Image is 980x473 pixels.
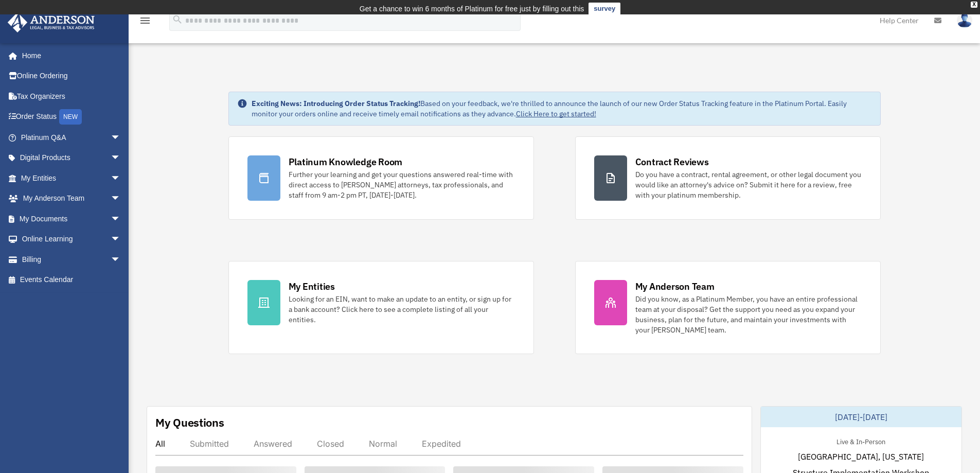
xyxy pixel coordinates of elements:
a: My Anderson Team Did you know, as a Platinum Member, you have an entire professional team at your... [575,261,881,354]
a: Billingarrow_drop_down [7,249,136,270]
span: arrow_drop_down [111,127,131,148]
div: Closed [317,439,344,449]
a: My Anderson Teamarrow_drop_down [7,188,136,209]
div: Live & In-Person [828,435,894,446]
span: arrow_drop_down [111,208,131,230]
div: All [155,439,165,449]
i: menu [139,14,151,27]
div: My Entities [289,280,335,293]
span: arrow_drop_down [111,148,131,169]
a: Platinum Knowledge Room Further your learning and get your questions answered real-time with dire... [228,136,534,220]
div: NEW [59,109,82,125]
a: Digital Productsarrow_drop_down [7,148,136,168]
a: Home [7,45,131,66]
span: arrow_drop_down [111,249,131,270]
div: Normal [369,439,397,449]
a: Platinum Q&Aarrow_drop_down [7,127,136,148]
i: search [172,14,183,25]
a: Online Learningarrow_drop_down [7,229,136,250]
span: arrow_drop_down [111,229,131,250]
a: My Entitiesarrow_drop_down [7,168,136,188]
div: My Questions [155,415,224,430]
a: My Documentsarrow_drop_down [7,208,136,229]
div: Expedited [422,439,461,449]
div: Contract Reviews [635,155,709,168]
a: survey [589,3,620,15]
a: Click Here to get started! [516,109,596,118]
a: My Entities Looking for an EIN, want to make an update to an entity, or sign up for a bank accoun... [228,261,534,354]
div: My Anderson Team [635,280,715,293]
a: menu [139,18,151,27]
div: Answered [254,439,292,449]
div: Submitted [190,439,229,449]
span: arrow_drop_down [111,168,131,189]
a: Online Ordering [7,66,136,86]
span: [GEOGRAPHIC_DATA], [US_STATE] [798,450,924,463]
div: Further your learning and get your questions answered real-time with direct access to [PERSON_NAM... [289,169,515,200]
div: Based on your feedback, we're thrilled to announce the launch of our new Order Status Tracking fe... [252,98,872,119]
a: Contract Reviews Do you have a contract, rental agreement, or other legal document you would like... [575,136,881,220]
div: [DATE]-[DATE] [761,407,961,427]
span: arrow_drop_down [111,188,131,209]
div: Do you have a contract, rental agreement, or other legal document you would like an attorney's ad... [635,169,862,200]
strong: Exciting News: Introducing Order Status Tracking! [252,99,420,108]
img: User Pic [957,13,972,28]
img: Anderson Advisors Platinum Portal [5,12,98,32]
a: Tax Organizers [7,86,136,107]
div: Looking for an EIN, want to make an update to an entity, or sign up for a bank account? Click her... [289,294,515,325]
div: Platinum Knowledge Room [289,155,403,168]
div: close [971,2,977,8]
div: Get a chance to win 6 months of Platinum for free just by filling out this [360,3,584,15]
a: Order StatusNEW [7,107,136,128]
a: Events Calendar [7,270,136,290]
div: Did you know, as a Platinum Member, you have an entire professional team at your disposal? Get th... [635,294,862,335]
